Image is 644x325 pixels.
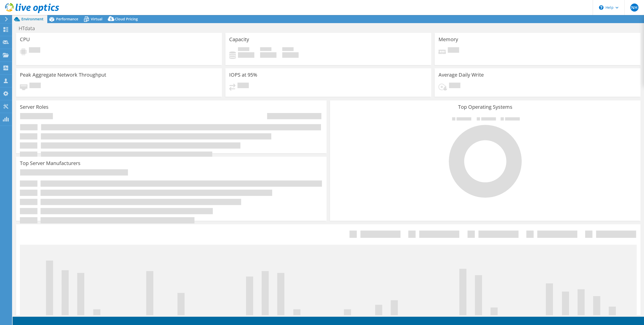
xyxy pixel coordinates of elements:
[438,37,458,42] h3: Memory
[334,104,637,110] h3: Top Operating Systems
[91,17,102,21] span: Virtual
[260,47,271,52] span: Free
[20,72,106,78] h3: Peak Aggregate Network Throughput
[630,4,638,12] span: NH
[56,17,78,21] span: Performance
[238,47,249,52] span: Used
[16,26,43,31] h1: HTdata
[29,83,41,89] span: Pending
[448,47,459,54] span: Pending
[20,104,49,110] h3: Server Roles
[282,52,299,58] h4: 0 GiB
[229,72,257,78] h3: IOPS at 95%
[438,72,484,78] h3: Average Daily Write
[115,17,138,21] span: Cloud Pricing
[599,5,603,10] svg: \n
[282,47,294,52] span: Total
[20,37,30,42] h3: CPU
[29,47,40,54] span: Pending
[260,52,276,58] h4: 0 GiB
[237,83,249,89] span: Pending
[21,17,44,21] span: Environment
[229,37,249,42] h3: Capacity
[20,160,80,166] h3: Top Server Manufacturers
[238,52,254,58] h4: 0 GiB
[449,83,460,89] span: Pending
